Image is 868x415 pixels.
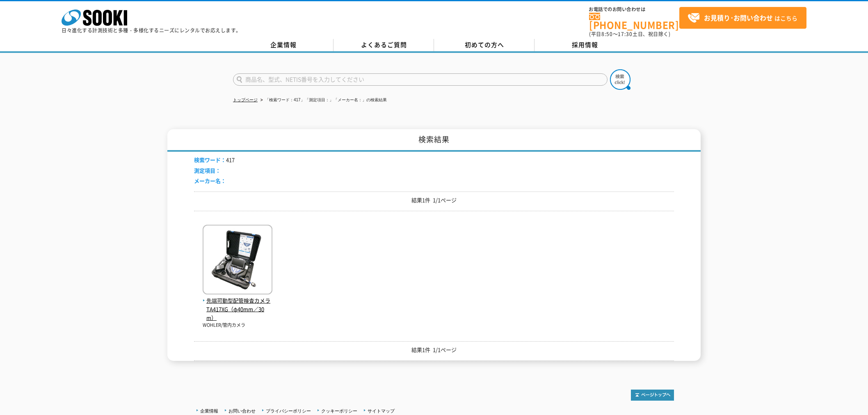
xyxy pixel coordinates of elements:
a: クッキーポリシー [321,408,357,413]
a: お見積り･お問い合わせはこちら [679,7,806,29]
a: 採用情報 [535,39,635,51]
a: お問い合わせ [228,408,256,413]
span: メーカー名： [194,177,226,185]
h1: 検索結果 [167,129,701,152]
p: 結果1件 1/1ページ [194,346,674,354]
span: 初めての方へ [465,40,504,49]
img: TA417XG（φ40mm／30m） [203,225,272,296]
a: プライバシーポリシー [266,408,311,413]
a: サイトマップ [368,408,395,413]
a: トップページ [233,98,258,102]
input: 商品名、型式、NETIS番号を入力してください [233,73,608,86]
span: 先端可動型配管検査カメラ TA417XG（φ40mm／30m） [203,296,272,322]
a: よくあるご質問 [333,39,434,51]
span: 8:50 [601,30,613,38]
span: (平日 ～ 土日、祝日除く) [589,30,670,38]
li: 「検索ワード：417」「測定項目：」「メーカー名：」の検索結果 [259,96,387,105]
a: 先端可動型配管検査カメラ TA417XG（φ40mm／30m） [203,288,272,322]
span: はこちら [688,12,797,24]
p: 日々進化する計測技術と多種・多様化するニーズにレンタルでお応えします。 [62,28,241,33]
span: 17:30 [618,30,633,38]
img: btn_search.png [610,69,630,90]
img: トップページへ [631,390,674,401]
span: 検索ワード： [194,156,226,164]
a: 企業情報 [233,39,333,51]
strong: お見積り･お問い合わせ [704,13,773,23]
p: 結果1件 1/1ページ [194,196,674,205]
span: 測定項目： [194,166,221,174]
li: 417 [194,156,235,164]
span: お電話でのお問い合わせは [589,7,679,12]
a: 企業情報 [200,408,218,413]
a: 初めての方へ [434,39,535,51]
p: WOHLER/管内カメラ [203,322,272,329]
a: [PHONE_NUMBER] [589,13,679,30]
